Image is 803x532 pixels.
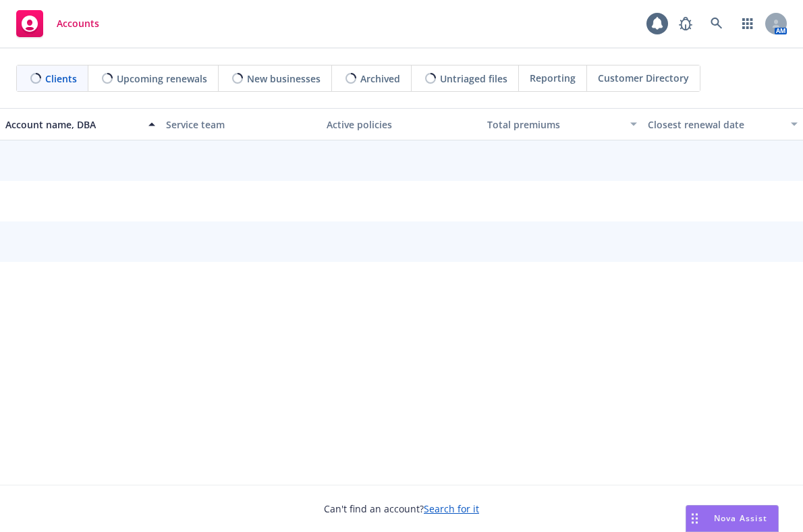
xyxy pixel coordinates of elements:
span: Clients [45,72,77,86]
div: Closest renewal date [648,117,783,132]
button: Closest renewal date [642,108,803,140]
span: Can't find an account? [324,502,479,516]
div: Account name, DBA [5,117,140,132]
span: Customer Directory [598,71,689,85]
span: Nova Assist [714,512,767,524]
a: Search for it [424,502,479,515]
button: Active policies [321,108,482,140]
span: Upcoming renewals [117,72,207,86]
div: Drag to move [686,506,703,531]
span: Archived [360,72,400,86]
a: Search [703,10,730,37]
a: Report a Bug [672,10,699,37]
div: Service team [166,117,316,132]
a: Switch app [734,10,761,37]
span: Untriaged files [440,72,507,86]
button: Total premiums [482,108,642,140]
span: Accounts [57,18,99,29]
button: Service team [161,108,321,140]
button: Nova Assist [686,505,779,532]
span: Reporting [530,71,576,85]
span: New businesses [247,72,321,86]
a: Accounts [11,5,105,43]
div: Total premiums [487,117,622,132]
div: Active policies [327,117,476,132]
